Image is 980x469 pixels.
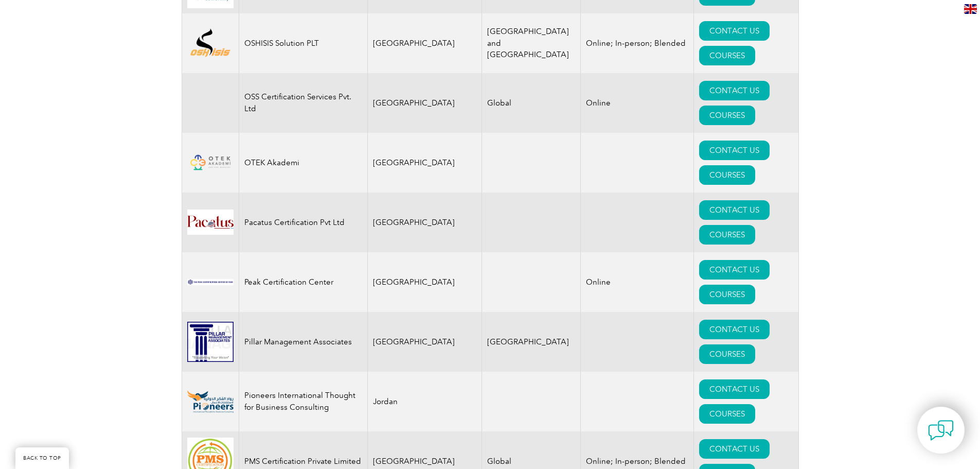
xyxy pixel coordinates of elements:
[482,312,581,372] td: [GEOGRAPHIC_DATA]
[187,210,234,235] img: a70504ba-a5a0-ef11-8a69-0022489701c2-logo.jpg
[239,73,367,133] td: OSS Certification Services Pvt. Ltd
[699,344,755,364] a: COURSES
[699,225,755,245] a: COURSES
[964,4,977,14] img: en
[581,13,694,73] td: Online; In-person; Blended
[367,73,482,133] td: [GEOGRAPHIC_DATA]
[699,404,755,424] a: COURSES
[699,46,755,65] a: COURSES
[928,418,954,443] img: contact-chat.png
[581,73,694,133] td: Online
[239,312,367,372] td: Pillar Management Associates
[367,13,482,73] td: [GEOGRAPHIC_DATA]
[367,193,482,252] td: [GEOGRAPHIC_DATA]
[699,200,770,220] a: CONTACT US
[367,133,482,193] td: [GEOGRAPHIC_DATA]
[699,165,755,185] a: COURSES
[367,372,482,431] td: Jordan
[187,390,234,413] img: 05083563-4e3a-f011-b4cb-000d3ad1ee32-logo.png
[239,252,367,312] td: Peak Certification Center
[187,150,234,175] img: 676db975-d0d1-ef11-a72f-00224892eff5-logo.png
[699,320,770,339] a: CONTACT US
[699,81,770,100] a: CONTACT US
[15,447,69,469] a: BACK TO TOP
[699,260,770,280] a: CONTACT US
[187,279,234,285] img: 063414e9-959b-ee11-be37-00224893a058-logo.png
[699,106,755,125] a: COURSES
[239,13,367,73] td: OSHISIS Solution PLT
[187,322,234,362] img: 112a24ac-d9bc-ea11-a814-000d3a79823d-logo.gif
[581,252,694,312] td: Online
[239,193,367,252] td: Pacatus Certification Pvt Ltd
[699,285,755,304] a: COURSES
[239,372,367,431] td: Pioneers International Thought for Business Consulting
[187,28,234,59] img: 5113d4a1-7437-ef11-a316-00224812a81c-logo.png
[367,312,482,372] td: [GEOGRAPHIC_DATA]
[699,141,770,160] a: CONTACT US
[367,252,482,312] td: [GEOGRAPHIC_DATA]
[239,133,367,193] td: OTEK Akademi
[699,21,770,41] a: CONTACT US
[699,379,770,399] a: CONTACT US
[699,439,770,459] a: CONTACT US
[482,73,581,133] td: Global
[482,13,581,73] td: [GEOGRAPHIC_DATA] and [GEOGRAPHIC_DATA]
